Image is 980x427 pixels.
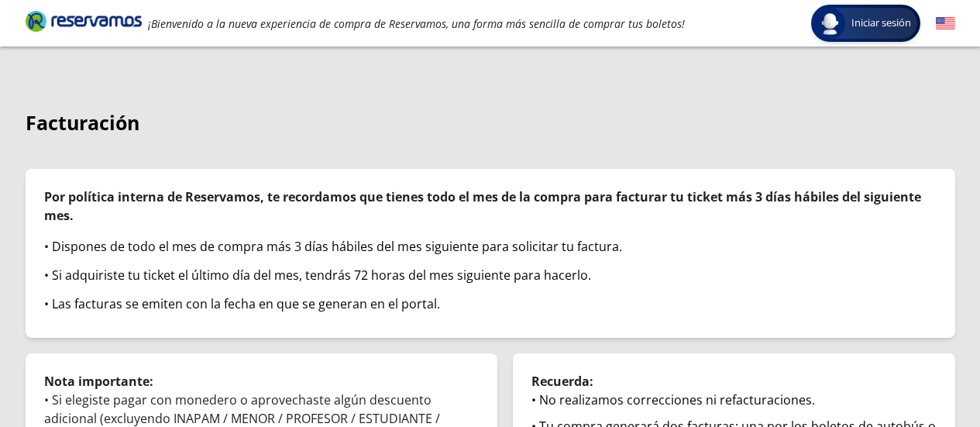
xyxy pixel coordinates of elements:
[44,294,937,313] div: • Las facturas se emiten con la fecha en que se generan en el portal.
[44,372,479,391] p: Nota importante:
[936,14,955,33] button: English
[845,15,917,31] span: Iniciar sesión
[44,266,937,284] div: • Si adquiriste tu ticket el último día del mes, tendrás 72 horas del mes siguiente para hacerlo.
[44,237,937,256] div: • Dispones de todo el mes de compra más 3 días hábiles del mes siguiente para solicitar tu factura.
[26,9,142,37] a: Brand Logo
[148,16,685,31] em: ¡Bienvenido a la nueva experiencia de compra de Reservamos, una forma más sencilla de comprar tus...
[26,108,955,138] p: Facturación
[531,372,937,391] p: Recuerda:
[531,391,937,409] div: • No realizamos correcciones ni refacturaciones.
[44,188,937,225] p: Por política interna de Reservamos, te recordamos que tienes todo el mes de la compra para factur...
[26,9,142,33] i: Brand Logo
